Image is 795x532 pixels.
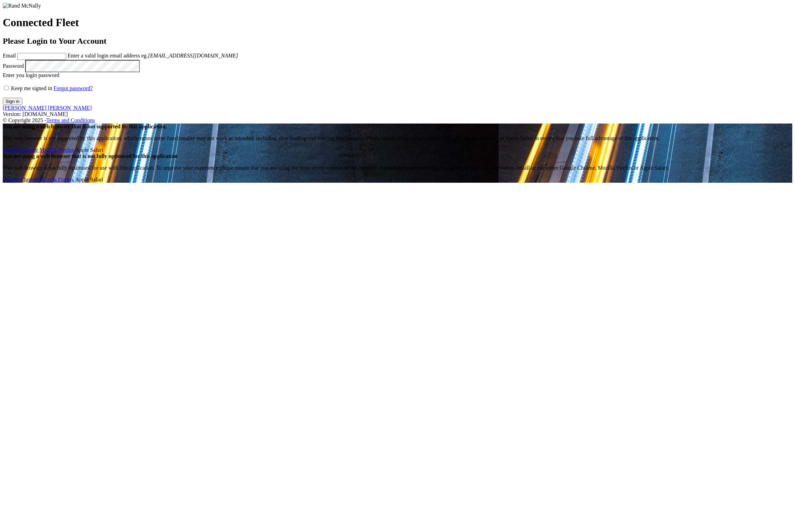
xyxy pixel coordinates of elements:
[4,86,9,90] input: Keep me signed in
[3,117,792,124] div: © Copyright 2025 -
[3,165,792,171] p: This web browser is not fully optimised for use with this application. To improve your experience...
[3,124,167,129] strong: You are using a web browser that is not supported by this application.
[3,111,792,117] div: Version: [DOMAIN_NAME]
[3,36,792,46] h2: Please Login to Your Account
[3,153,178,159] strong: You are using a web browser that is not fully optimised for this application
[3,3,41,9] img: Rand McNally
[11,85,52,91] span: Keep me signed in
[54,85,93,91] a: Forgot password?
[148,53,238,58] em: [EMAIL_ADDRESS][DOMAIN_NAME]
[3,72,59,78] span: Enter you login password
[75,177,103,182] span: Safari
[3,98,22,105] button: Sign in
[40,147,74,153] a: Mozilla Firefox
[3,53,16,58] label: Email
[75,147,103,153] span: Safari
[3,105,92,111] a: [PERSON_NAME] [PERSON_NAME]
[67,53,238,58] span: Enter a valid login email address eg.
[3,63,24,69] label: Password
[3,177,38,182] a: Google Chrome
[46,117,95,123] a: Terms and Conditions
[3,147,38,153] a: Google Chrome
[3,3,792,105] form: main
[40,177,74,182] a: Mozilla Firefox
[3,135,792,141] p: This web browser is not supported by this application, which means some functionality may not wor...
[3,16,792,29] h1: Connected Fleet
